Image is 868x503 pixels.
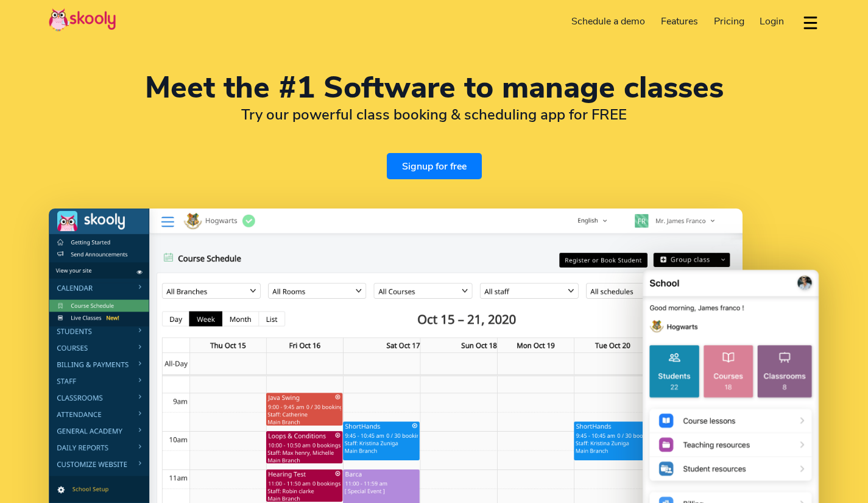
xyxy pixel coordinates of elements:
[387,153,482,179] a: Signup for free
[714,15,744,28] span: Pricing
[802,9,819,37] button: dropdown menu
[752,12,792,31] a: Login
[49,8,116,32] img: Skooly
[49,73,819,102] h1: Meet the #1 Software to manage classes
[564,12,654,31] a: Schedule a demo
[49,105,819,124] h2: Try our powerful class booking & scheduling app for FREE
[653,12,706,31] a: Features
[760,15,784,28] span: Login
[706,12,752,31] a: Pricing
